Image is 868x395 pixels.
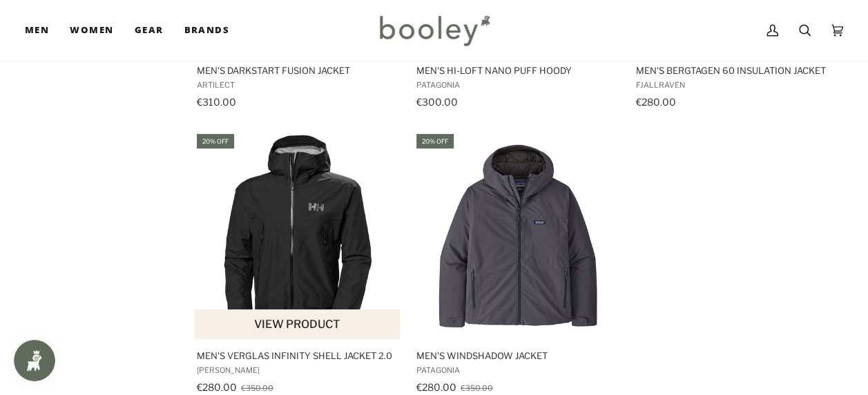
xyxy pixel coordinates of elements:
[416,96,458,108] span: €300.00
[70,23,113,37] span: Women
[197,80,399,90] span: Artilect
[197,134,234,148] div: 20% off
[416,64,619,77] span: Men's Hi-Loft Nano Puff Hoody
[197,96,236,108] span: €310.00
[636,96,676,108] span: €280.00
[636,80,838,90] span: Fjallraven
[416,381,456,393] span: €280.00
[14,340,55,381] iframe: Button to open loyalty program pop-up
[416,80,619,90] span: Patagonia
[197,381,237,393] span: €280.00
[197,64,399,77] span: Men's Darkstart Fusion Jacket
[416,365,619,375] span: Patagonia
[195,133,401,339] img: Helly Hansen Men's Verglas Infinity Shell Jacket 2.0 Black - Booley Galway
[195,309,400,339] button: View product
[461,383,493,393] span: €350.00
[135,23,164,37] span: Gear
[374,10,494,50] img: Booley
[197,365,399,375] span: [PERSON_NAME]
[414,133,621,339] img: Patagonia Men's Windshadow Jacket Forge Grey - Booley Galway
[241,383,273,393] span: €350.00
[197,349,399,362] span: Men's Verglas Infinity Shell Jacket 2.0
[25,23,49,37] span: Men
[184,23,229,37] span: Brands
[416,349,619,362] span: Men's Windshadow Jacket
[636,64,838,77] span: Men's Bergtagen 60 Insulation Jacket
[416,134,454,148] div: 20% off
